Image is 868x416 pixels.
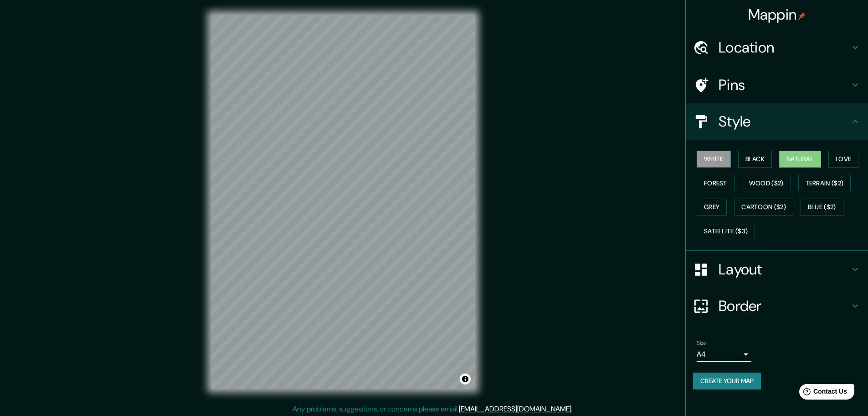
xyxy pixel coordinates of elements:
h4: Mappin [748,5,806,24]
p: Any problems, suggestions, or concerns please email . [293,404,573,415]
img: pin-icon.png [798,12,806,20]
div: Border [686,288,868,324]
div: . [574,404,576,415]
button: Love [828,151,858,168]
button: Wood ($2) [742,175,791,192]
h4: Pins [719,76,850,94]
div: . [573,404,574,415]
div: Pins [686,67,868,103]
div: Style [686,103,868,140]
label: Size [697,339,706,347]
h4: Location [719,38,850,57]
h4: Layout [719,260,850,279]
button: Satellite ($3) [697,223,755,240]
button: Forest [697,175,734,192]
div: Location [686,29,868,66]
button: Cartoon ($2) [734,199,793,216]
h4: Border [719,297,850,315]
button: Terrain ($2) [798,175,851,192]
div: Layout [686,251,868,288]
h4: Style [719,112,850,131]
button: Create your map [693,373,761,390]
canvas: Map [211,15,475,389]
div: A4 [697,347,751,362]
button: Black [738,151,772,168]
button: White [697,151,731,168]
button: Toggle attribution [460,374,471,384]
iframe: Help widget launcher [787,380,858,406]
button: Grey [697,199,727,216]
button: Natural [779,151,821,168]
button: Blue ($2) [801,199,843,216]
a: [EMAIL_ADDRESS][DOMAIN_NAME] [459,404,571,414]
